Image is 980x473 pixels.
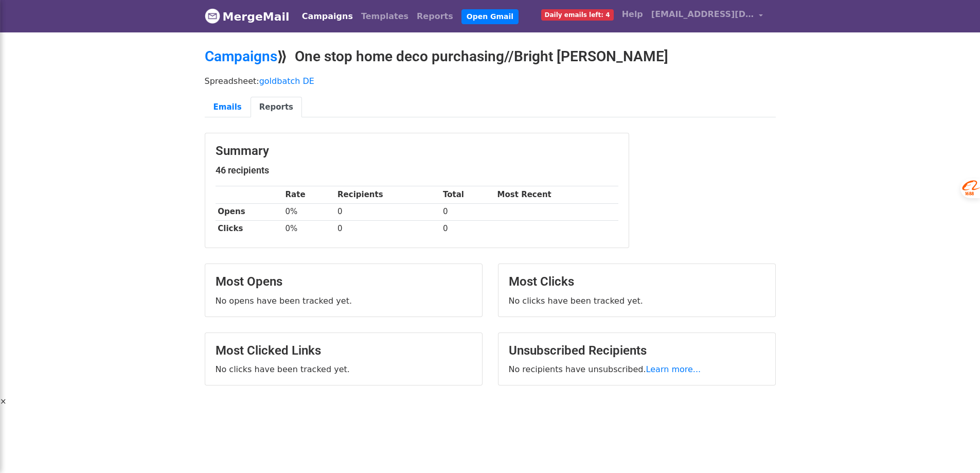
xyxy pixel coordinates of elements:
td: 0% [283,203,335,220]
span: Daily emails left: 4 [541,9,614,21]
th: Most Recent [495,186,618,203]
a: Templates [357,6,413,27]
p: No opens have been tracked yet. [216,295,472,306]
a: [EMAIL_ADDRESS][DOMAIN_NAME] [647,4,768,28]
h3: Summary [216,144,618,159]
th: Recipients [335,186,440,203]
a: Learn more... [646,364,701,374]
td: 0 [335,220,440,237]
h3: Most Opens [216,274,472,289]
h3: Most Clicks [509,274,765,289]
th: Total [440,186,495,203]
h2: ⟫ One stop home deco purchasing//Bright [PERSON_NAME] [205,48,776,65]
td: 0% [283,220,335,237]
a: Open Gmail [461,9,519,24]
a: Daily emails left: 4 [537,4,618,25]
a: MergeMail [205,6,290,27]
h3: Most Clicked Links [216,343,472,358]
p: No recipients have unsubscribed. [509,364,765,375]
h3: Unsubscribed Recipients [509,343,765,358]
th: Rate [283,186,335,203]
td: 0 [440,220,495,237]
th: Clicks [216,220,283,237]
a: Reports [251,97,302,118]
span: [EMAIL_ADDRESS][DOMAIN_NAME] [651,8,754,21]
a: Emails [205,97,251,118]
a: Help [618,4,647,25]
img: MergeMail logo [205,8,220,24]
th: Opens [216,203,283,220]
a: goldbatch DE [259,76,314,86]
td: 0 [335,203,440,220]
p: No clicks have been tracked yet. [509,295,765,306]
h5: 46 recipients [216,165,618,176]
p: Spreadsheet: [205,76,776,86]
p: No clicks have been tracked yet. [216,364,472,375]
a: Campaigns [298,6,357,27]
a: Campaigns [205,48,277,65]
a: Reports [413,6,457,27]
td: 0 [440,203,495,220]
